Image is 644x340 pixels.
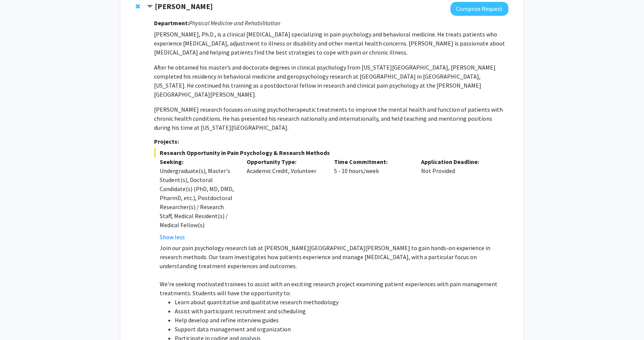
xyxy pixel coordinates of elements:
[421,157,497,166] p: Application Deadline:
[154,19,189,27] strong: Department:
[160,166,236,229] div: Undergraduate(s), Master's Student(s), Doctoral Candidate(s) (PhD, MD, DMD, PharmD, etc.), Postdo...
[175,307,508,316] li: Assist with participant recruitment and scheduling
[160,232,185,241] button: Show less
[415,157,503,241] div: Not Provided
[147,4,153,10] span: Contract Fenan Rassu Bookmark
[154,148,508,157] span: Research Opportunity in Pain Psychology & Research Methods
[328,157,416,241] div: 5 - 10 hours/week
[175,297,508,307] li: Learn about quantitative and qualitative research methodology
[241,157,328,241] div: Academic Credit, Volunteer
[160,279,508,297] p: We're seeking motivated trainees to assist with an exciting research project examining patient ex...
[334,157,410,166] p: Time Commitment:
[154,105,508,132] p: [PERSON_NAME] research focuses on using psychotherapeutic treatments to improve the mental health...
[136,3,140,9] span: Remove Fenan Rassu from bookmarks
[247,157,323,166] p: Opportunity Type:
[154,30,508,57] p: [PERSON_NAME], Ph.D., is a clinical [MEDICAL_DATA] specializing in pain psychology and behavioral...
[154,138,179,145] strong: Projects:
[155,2,213,11] strong: [PERSON_NAME]
[6,306,32,334] iframe: Chat
[154,63,508,99] p: After he obtained his master’s and doctorate degrees in clinical psychology from [US_STATE][GEOGR...
[175,316,508,325] li: Help develop and refine interview guides
[189,19,280,27] i: Physical Medicine and Rehabilitation
[160,243,508,270] p: Join our pain psychology research lab at [PERSON_NAME][GEOGRAPHIC_DATA][PERSON_NAME] to gain hand...
[160,157,236,166] p: Seeking:
[450,2,508,16] button: Compose Request to Fenan Rassu
[175,325,508,334] li: Support data management and organization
